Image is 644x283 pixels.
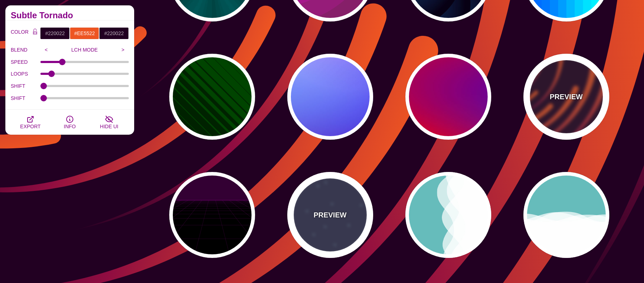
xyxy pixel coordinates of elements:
span: EXPORT [20,124,40,129]
span: HIDE UI [100,124,118,129]
button: INFO [50,110,89,135]
label: SHIFT [11,81,40,91]
p: PREVIEW [550,91,582,102]
button: alternating stripes that get larger and smaller in a ripple pattern [169,54,255,140]
p: LCH MODE [52,47,117,53]
button: PREVIEWa slow spinning tornado of design elements [523,54,609,140]
button: PREVIEWdancing particle loopdancing particle loop [287,172,373,258]
button: animated gradient that changes to each color of the rainbow [405,54,491,140]
button: EXPORT [11,110,50,135]
button: a flat 3d-like background animation that looks to the horizon [169,172,255,258]
input: < [40,44,52,55]
p: PREVIEW [313,210,346,220]
button: Color Lock [30,27,40,37]
label: SHIFT [11,93,40,103]
span: INFO [64,124,75,129]
label: COLOR [11,27,30,39]
input: > [117,44,129,55]
button: vertical flowing waves animated divider [405,172,491,258]
button: animated blue and pink gradient [287,54,373,140]
label: LOOPS [11,69,40,78]
button: HIDE UI [89,110,129,135]
h2: Subtle Tornado [11,13,129,18]
label: SPEED [11,57,40,67]
button: horizontal flowing waves animated divider [523,172,609,258]
label: BLEND [11,45,40,54]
